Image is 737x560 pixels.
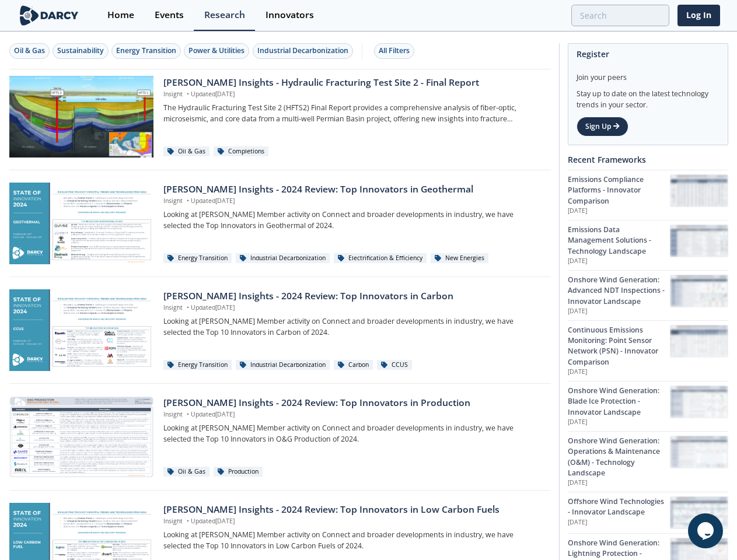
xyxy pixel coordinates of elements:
div: New Energies [431,253,488,264]
div: Emissions Data Management Solutions - Technology Landscape [568,225,670,257]
div: Emissions Compliance Platforms - Innovator Comparison [568,174,670,206]
div: [PERSON_NAME] Insights - Hydraulic Fracturing Test Site 2 - Final Report [163,76,542,90]
p: [DATE] [568,478,670,488]
p: Insight Updated [DATE] [163,197,542,206]
p: Insight Updated [DATE] [163,410,542,419]
div: Innovators [266,10,314,20]
a: Darcy Insights - Hydraulic Fracturing Test Site 2 - Final Report preview [PERSON_NAME] Insights -... [9,76,551,157]
a: Emissions Data Management Solutions - Technology Landscape [DATE] Emissions Data Management Solut... [568,220,728,270]
span: • [184,303,191,311]
div: [PERSON_NAME] Insights - 2024 Review: Top Innovators in Low Carbon Fuels [163,503,542,517]
div: Energy Transition [163,360,232,370]
button: Energy Transition [111,43,181,59]
div: Energy Transition [163,253,232,264]
span: • [184,410,191,418]
button: All Filters [374,43,414,59]
div: Continuous Emissions Monitoring: Point Sensor Network (PSN) - Innovator Comparison [568,325,670,368]
div: [PERSON_NAME] Insights - 2024 Review: Top Innovators in Production [163,396,542,410]
a: Log In [677,5,720,26]
div: Recent Frameworks [568,149,728,170]
a: Darcy Insights - 2024 Review: Top Innovators in Geothermal preview [PERSON_NAME] Insights - 2024 ... [9,183,551,264]
span: • [184,197,191,205]
div: [PERSON_NAME] Insights - 2024 Review: Top Innovators in Carbon [163,289,542,303]
div: Events [155,10,184,20]
div: Industrial Decarbonization [236,253,330,264]
a: Emissions Compliance Platforms - Innovator Comparison [DATE] Emissions Compliance Platforms - Inn... [568,170,728,220]
span: • [184,517,191,525]
p: Looking at [PERSON_NAME] Member activity on Connect and broader developments in industry, we have... [163,209,542,231]
div: Join your peers [577,64,719,83]
a: Onshore Wind Generation: Operations & Maintenance (O&M) - Technology Landscape [DATE] Onshore Win... [568,431,728,492]
div: [PERSON_NAME] Insights - 2024 Review: Top Innovators in Geothermal [163,183,542,197]
div: Completions [214,146,268,157]
div: Onshore Wind Generation: Advanced NDT Inspections - Innovator Landscape [568,275,670,307]
p: [DATE] [568,257,670,266]
div: CCUS [377,360,412,370]
div: Carbon [334,360,373,370]
img: logo-wide.svg [18,5,81,26]
a: Onshore Wind Generation: Advanced NDT Inspections - Innovator Landscape [DATE] Onshore Wind Gener... [568,270,728,320]
div: Oil & Gas [14,45,45,56]
span: • [184,90,191,98]
a: Sign Up [577,117,628,136]
a: Offshore Wind Technologies - Innovator Landscape [DATE] Offshore Wind Technologies - Innovator La... [568,492,728,533]
p: [DATE] [568,418,670,427]
div: Onshore Wind Generation: Blade Ice Protection - Innovator Landscape [568,386,670,418]
div: Electrification & Efficiency [334,253,427,264]
button: Industrial Decarbonization [253,43,353,59]
a: Continuous Emissions Monitoring: Point Sensor Network (PSN) - Innovator Comparison [DATE] Continu... [568,320,728,381]
div: Oil & Gas [163,146,209,157]
div: All Filters [379,45,410,56]
a: Darcy Insights - 2024 Review: Top Innovators in Carbon preview [PERSON_NAME] Insights - 2024 Revi... [9,289,551,371]
a: Darcy Insights - 2024 Review: Top Innovators in Production preview [PERSON_NAME] Insights - 2024 ... [9,396,551,478]
p: Looking at [PERSON_NAME] Member activity on Connect and broader developments in industry, we have... [163,316,542,338]
button: Sustainability [53,43,109,59]
div: Energy Transition [116,45,176,56]
p: Looking at [PERSON_NAME] Member activity on Connect and broader developments in industry, we have... [163,530,542,551]
p: The Hydraulic Fracturing Test Site 2 (HFTS2) Final Report provides a comprehensive analysis of fi... [163,103,542,124]
div: Research [204,10,245,20]
div: Power & Utilities [188,45,244,56]
div: Industrial Decarbonization [257,45,348,56]
p: [DATE] [568,206,670,216]
button: Power & Utilities [184,43,249,59]
p: [DATE] [568,367,670,377]
a: Onshore Wind Generation: Blade Ice Protection - Innovator Landscape [DATE] Onshore Wind Generatio... [568,381,728,431]
input: Advanced Search [571,5,669,26]
p: Insight Updated [DATE] [163,303,542,313]
div: Production [214,467,263,477]
div: Sustainability [57,45,104,56]
p: Looking at [PERSON_NAME] Member activity on Connect and broader developments in industry, we have... [163,423,542,444]
div: Stay up to date on the latest technology trends in your sector. [577,83,719,110]
div: Onshore Wind Generation: Operations & Maintenance (O&M) - Technology Landscape [568,436,670,479]
button: Oil & Gas [9,43,50,59]
div: Register [577,44,719,64]
div: Industrial Decarbonization [236,360,330,370]
div: Offshore Wind Technologies - Innovator Landscape [568,496,670,518]
p: [DATE] [568,307,670,316]
p: [DATE] [568,518,670,527]
p: Insight Updated [DATE] [163,90,542,99]
p: Insight Updated [DATE] [163,517,542,526]
div: Home [107,10,134,20]
div: Oil & Gas [163,467,209,477]
iframe: chat widget [688,513,725,548]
